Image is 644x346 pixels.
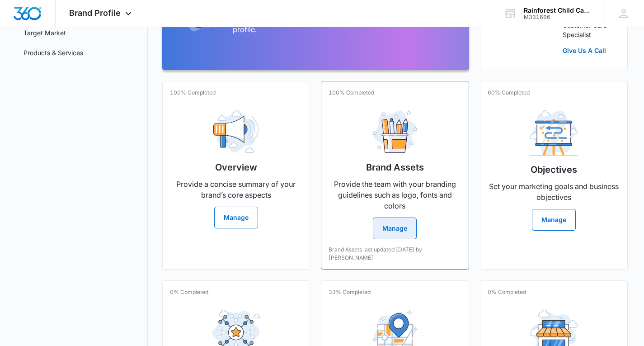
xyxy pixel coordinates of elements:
p: 33% Completed [329,288,371,296]
a: 100% CompletedOverviewProvide a concise summary of your brand’s core aspectsManage [162,81,310,270]
a: Give Us A Call [563,46,613,55]
p: 0% Completed [170,288,208,296]
a: 100% CompletedBrand AssetsProvide the team with your branding guidelines such as logo, fonts and ... [321,81,469,270]
button: Manage [373,218,417,239]
p: 100% Completed [329,89,374,97]
p: Provide a concise summary of your brand’s core aspects [170,179,303,200]
p: Brand Assets last updated [DATE] by [PERSON_NAME] [329,246,461,262]
p: Set your marketing goals and business objectives [488,181,620,203]
a: Products & Services [24,48,83,57]
button: Manage [214,207,258,228]
a: Target Market [24,28,66,38]
button: Manage [532,209,576,231]
h2: Overview [215,161,257,174]
h2: Brand Assets [366,161,424,174]
p: 60% Completed [488,89,530,97]
p: Provide the team with your branding guidelines such as logo, fonts and colors [329,179,461,211]
div: account name [524,7,590,14]
p: Customer Care Specialist [563,20,613,39]
a: 60% CompletedObjectivesSet your marketing goals and business objectivesManage [480,81,628,270]
span: Brand Profile [69,8,121,18]
p: 100% Completed [170,89,216,97]
p: 0% Completed [488,288,526,296]
h2: Objectives [531,163,577,176]
div: account id [524,14,590,20]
